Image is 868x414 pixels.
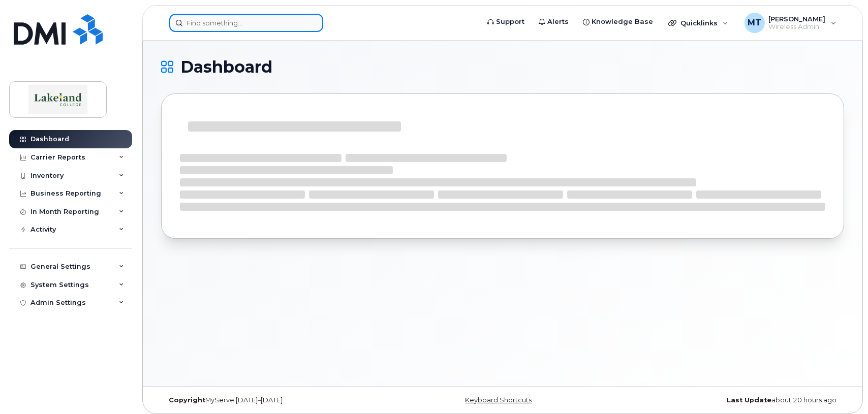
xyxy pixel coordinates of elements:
[466,396,532,404] a: Keyboard Shortcuts
[161,396,389,404] div: MyServe [DATE]–[DATE]
[180,59,272,75] span: Dashboard
[616,396,844,404] div: about 20 hours ago
[727,396,771,404] strong: Last Update
[169,396,205,404] strong: Copyright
